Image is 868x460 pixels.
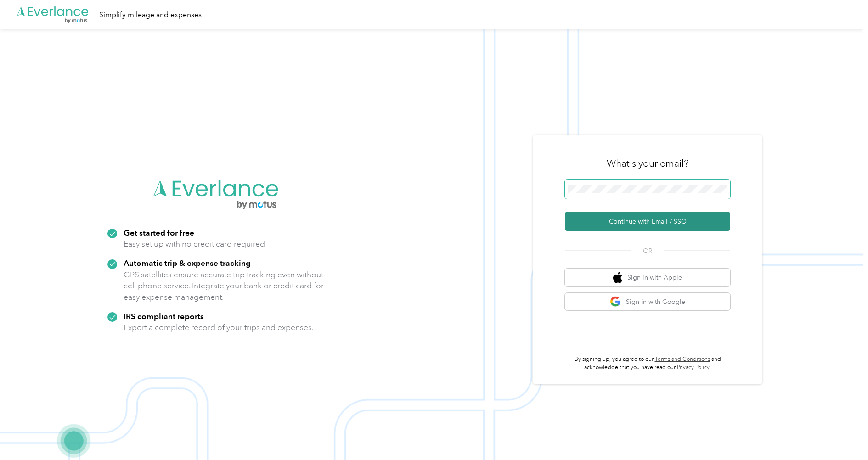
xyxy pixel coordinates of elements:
[124,228,194,237] strong: Get started for free
[565,269,730,286] button: apple logoSign in with Apple
[99,9,202,21] div: Simplify mileage and expenses
[565,293,730,311] button: google logoSign in with Google
[607,157,688,170] h3: What's your email?
[124,258,251,268] strong: Automatic trip & expense tracking
[124,311,204,321] strong: IRS compliant reports
[677,364,710,371] a: Privacy Policy
[565,355,730,371] p: By signing up, you agree to our and acknowledge that you have read our .
[124,322,314,333] p: Export a complete record of your trips and expenses.
[631,246,664,256] span: OR
[124,269,324,303] p: GPS satellites ensure accurate trip tracking even without cell phone service. Integrate your bank...
[124,238,265,250] p: Easy set up with no credit card required
[613,272,622,283] img: apple logo
[655,356,710,363] a: Terms and Conditions
[565,212,730,231] button: Continue with Email / SSO
[610,296,621,308] img: google logo
[817,409,868,460] iframe: Everlance-gr Chat Button Frame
